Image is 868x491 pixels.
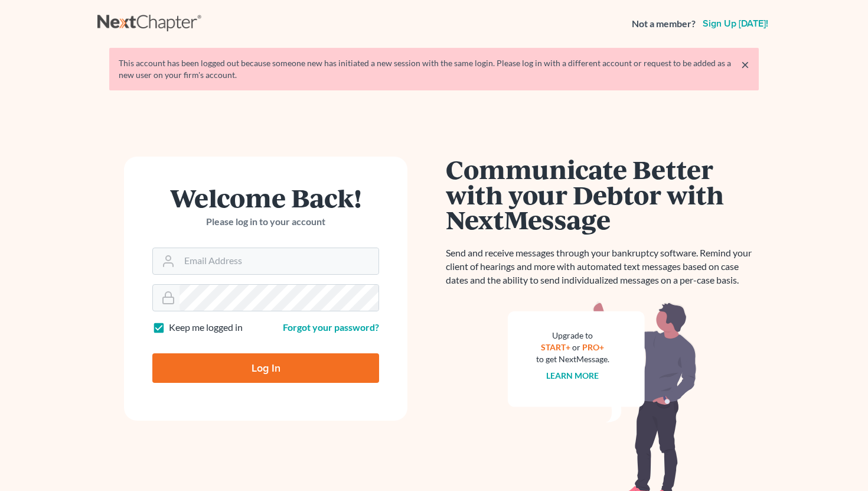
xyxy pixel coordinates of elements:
[547,370,599,381] a: Learn more
[152,353,379,383] input: Log In
[741,57,749,71] a: ×
[169,321,243,334] label: Keep me logged in
[573,342,581,352] span: or
[119,57,749,81] div: This account has been logged out because someone new has initiated a new session with the same lo...
[180,248,378,274] input: Email Address
[700,19,771,28] a: Sign up [DATE]!
[541,342,571,352] a: START+
[283,321,379,333] a: Forgot your password?
[152,215,379,229] p: Please log in to your account
[446,246,759,287] p: Send and receive messages through your bankruptcy software. Remind your client of hearings and mo...
[536,330,609,342] div: Upgrade to
[152,185,379,210] h1: Welcome Back!
[632,17,696,31] strong: Not a member?
[583,342,605,352] a: PRO+
[536,353,609,365] div: to get NextMessage.
[446,157,759,232] h1: Communicate Better with your Debtor with NextMessage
